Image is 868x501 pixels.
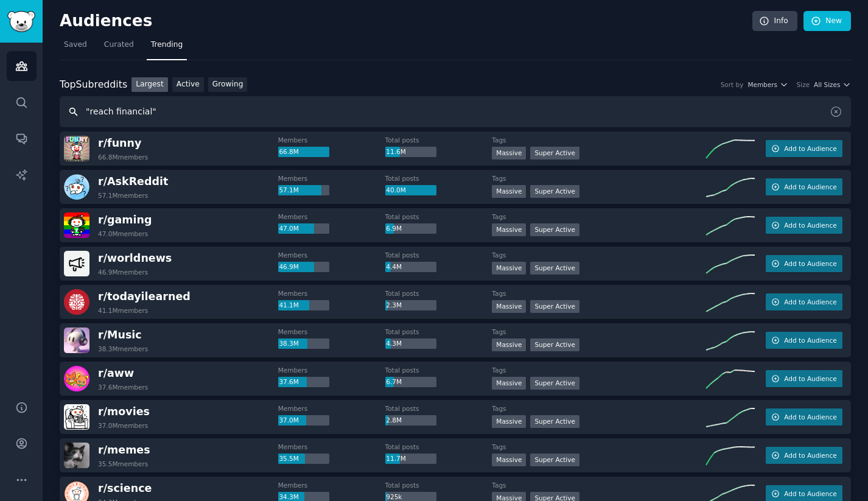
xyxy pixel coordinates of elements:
div: 40.0M [385,185,436,196]
img: aww [64,366,89,391]
dt: Members [278,443,385,451]
div: 37.6M members [98,383,148,391]
img: gaming [64,212,89,238]
span: r/ funny [98,137,141,149]
div: Super Active [530,185,579,198]
div: Super Active [530,454,579,466]
dt: Total posts [385,481,492,489]
div: 11.7M [385,454,436,464]
h2: Audiences [60,12,752,31]
dt: Tags [492,174,706,183]
a: Growing [208,77,248,93]
div: 38.3M [278,338,329,349]
span: r/ science [98,482,152,494]
dt: Total posts [385,366,492,374]
dt: Tags [492,404,706,413]
div: 6.7M [385,377,436,388]
button: Add to Audience [766,217,842,234]
img: memes [64,443,89,468]
div: Massive [492,338,526,351]
img: AskReddit [64,174,89,200]
dt: Tags [492,136,706,144]
div: 66.8M [278,147,329,158]
div: Massive [492,377,526,390]
div: 41.1M [278,300,329,311]
dt: Total posts [385,174,492,183]
div: Top Subreddits [60,77,127,93]
span: Add to Audience [784,336,836,345]
button: All Sizes [814,80,851,89]
a: Trending [147,35,187,60]
div: 4.4M [385,262,436,273]
div: 37.0M members [98,421,148,430]
div: Super Active [530,377,579,390]
img: funny [64,136,89,161]
div: 57.1M members [98,191,148,200]
button: Add to Audience [766,255,842,272]
button: Add to Audience [766,408,842,426]
img: Music [64,328,89,353]
div: Super Active [530,223,579,236]
img: worldnews [64,251,89,276]
input: Search name, description, topic [60,96,851,127]
span: r/ todayilearned [98,290,191,303]
img: GummySearch logo [7,11,35,32]
dt: Total posts [385,328,492,336]
div: 38.3M members [98,345,148,353]
div: Massive [492,185,526,198]
span: Add to Audience [784,489,836,498]
dt: Tags [492,366,706,374]
div: 47.0M [278,223,329,234]
span: Add to Audience [784,144,836,153]
div: 35.5M [278,454,329,464]
a: Saved [60,35,91,60]
div: 47.0M members [98,229,148,238]
dt: Tags [492,328,706,336]
dt: Members [278,251,385,259]
div: Super Active [530,300,579,313]
span: Saved [64,40,87,51]
div: Super Active [530,415,579,428]
a: Curated [100,35,138,60]
a: Largest [131,77,168,93]
div: 35.5M members [98,460,148,468]
button: Add to Audience [766,332,842,349]
span: r/ aww [98,367,134,379]
span: Add to Audience [784,451,836,460]
div: Massive [492,415,526,428]
dt: Members [278,328,385,336]
span: Add to Audience [784,183,836,191]
dt: Members [278,404,385,413]
div: Massive [492,223,526,236]
span: r/ worldnews [98,252,172,264]
span: Add to Audience [784,259,836,268]
dt: Members [278,289,385,298]
div: Massive [492,300,526,313]
span: Curated [104,40,134,51]
dt: Tags [492,251,706,259]
span: r/ memes [98,444,150,456]
button: Members [747,80,788,89]
dt: Members [278,212,385,221]
button: Add to Audience [766,140,842,157]
dt: Tags [492,481,706,489]
div: 2.8M [385,415,436,426]
dt: Total posts [385,136,492,144]
dt: Members [278,174,385,183]
div: Super Active [530,338,579,351]
dt: Members [278,136,385,144]
a: New [803,11,851,32]
div: Super Active [530,262,579,275]
dt: Tags [492,289,706,298]
div: Sort by [721,80,744,89]
span: r/ Music [98,329,142,341]
img: movies [64,404,89,430]
span: Add to Audience [784,413,836,421]
span: r/ AskReddit [98,175,168,187]
span: Add to Audience [784,221,836,229]
div: Super Active [530,147,579,159]
div: Massive [492,147,526,159]
div: Massive [492,262,526,275]
span: r/ movies [98,405,150,418]
dt: Tags [492,212,706,221]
